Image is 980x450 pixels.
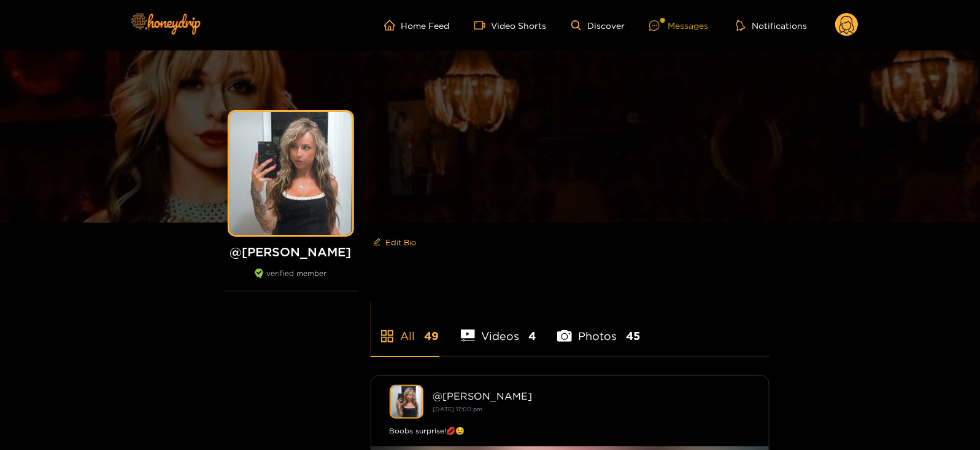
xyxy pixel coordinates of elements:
[626,328,640,344] span: 45
[384,20,450,31] a: Home Feed
[371,232,419,252] button: editEdit Bio
[528,328,536,344] span: 4
[733,19,811,31] button: Notifications
[371,301,439,356] li: All
[386,236,417,248] span: Edit Bio
[474,20,547,31] a: Video Shorts
[461,301,536,356] li: Videos
[223,244,358,259] h1: @ [PERSON_NAME]
[425,328,439,344] span: 49
[390,385,423,419] img: kendra
[380,329,395,344] span: appstore
[384,20,401,31] span: home
[433,406,483,412] small: [DATE] 17:00 pm
[557,301,640,356] li: Photos
[373,238,381,247] span: edit
[390,425,750,437] div: Boobs surprise!💋😉
[649,18,708,33] div: Messages
[433,390,750,401] div: @ [PERSON_NAME]
[223,269,358,291] div: verified member
[571,20,625,31] a: Discover
[474,20,492,31] span: video-camera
